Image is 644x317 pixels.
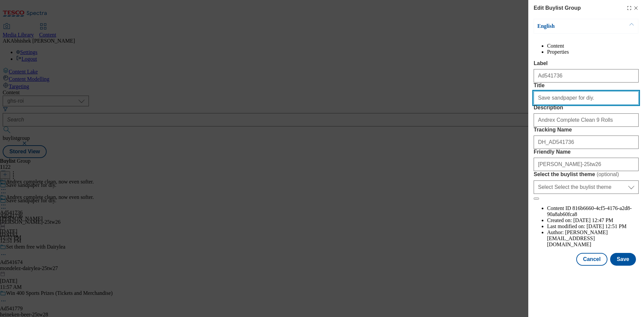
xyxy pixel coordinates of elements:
li: Last modified on: [547,223,639,229]
label: Title [534,83,639,89]
li: Created on: [547,217,639,223]
p: English [537,23,608,30]
span: 816b6660-4cf5-4176-a2d8-90a8ab60fca8 [547,205,632,217]
label: Description [534,105,639,111]
span: [DATE] 12:51 PM [587,223,627,229]
label: Friendly Name [534,149,639,155]
li: Author: [547,229,639,248]
li: Content ID [547,205,639,217]
span: ( optional ) [597,171,619,177]
li: Properties [547,49,639,55]
input: Enter Description [534,113,639,127]
label: Tracking Name [534,127,639,133]
label: Label [534,60,639,66]
button: Cancel [576,253,607,266]
label: Select the buylist theme [534,171,639,178]
input: Enter Label [534,69,639,83]
span: [PERSON_NAME][EMAIL_ADDRESS][DOMAIN_NAME] [547,229,608,247]
h4: Edit Buylist Group [534,4,581,12]
input: Enter Tracking Name [534,136,639,149]
input: Enter Friendly Name [534,158,639,171]
li: Content [547,43,639,49]
input: Enter Title [534,91,639,105]
button: Save [610,253,636,266]
span: [DATE] 12:47 PM [573,217,613,223]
